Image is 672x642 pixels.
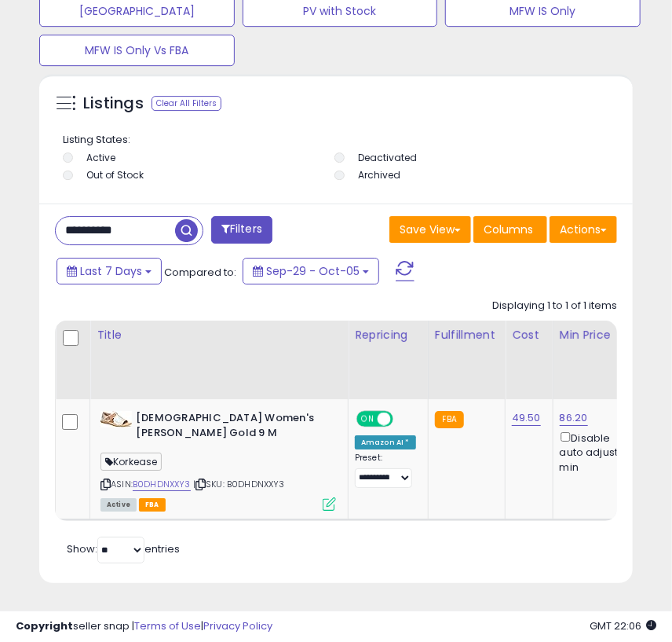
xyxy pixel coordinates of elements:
[16,618,73,633] strong: Copyright
[136,411,327,444] b: [DEMOGRAPHIC_DATA] Women's [PERSON_NAME] Gold 9 M
[100,453,162,471] span: Korkease
[67,541,180,556] span: Show: entries
[355,327,422,343] div: Repricing
[560,410,588,426] a: 86.20
[100,411,336,509] div: ASIN:
[484,222,533,237] span: Columns
[355,453,416,488] div: Preset:
[152,96,221,111] div: Clear All Filters
[492,299,617,314] div: Displaying 1 to 1 of 1 items
[391,413,416,426] span: OFF
[133,478,191,491] a: B0DHDNXXY3
[355,435,416,449] div: Amazon AI *
[100,498,137,512] span: All listings currently available for purchase on Amazon
[512,410,541,426] a: 49.50
[590,618,656,633] span: 2025-10-13 22:06 GMT
[80,263,142,279] span: Last 7 Days
[358,413,378,426] span: ON
[243,258,379,284] button: Sep-29 - Oct-05
[435,411,464,428] small: FBA
[83,93,144,115] h5: Listings
[97,327,341,343] div: Title
[164,265,236,280] span: Compared to:
[39,35,235,66] button: MFW IS Only Vs FBA
[560,429,635,474] div: Disable auto adjust min
[86,168,144,182] label: Out of Stock
[473,216,547,243] button: Columns
[63,133,613,148] p: Listing States:
[266,263,360,279] span: Sep-29 - Oct-05
[211,216,272,244] button: Filters
[86,151,115,164] label: Active
[16,619,272,634] div: seller snap | |
[550,216,617,243] button: Actions
[560,327,641,343] div: Min Price
[512,327,546,343] div: Cost
[359,151,418,164] label: Deactivated
[134,618,201,633] a: Terms of Use
[389,216,471,243] button: Save View
[203,618,272,633] a: Privacy Policy
[139,498,166,512] span: FBA
[57,258,162,284] button: Last 7 Days
[193,478,285,490] span: | SKU: B0DHDNXXY3
[100,411,132,427] img: 31rLmv92k2L._SL40_.jpg
[359,168,401,182] label: Archived
[435,327,499,343] div: Fulfillment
